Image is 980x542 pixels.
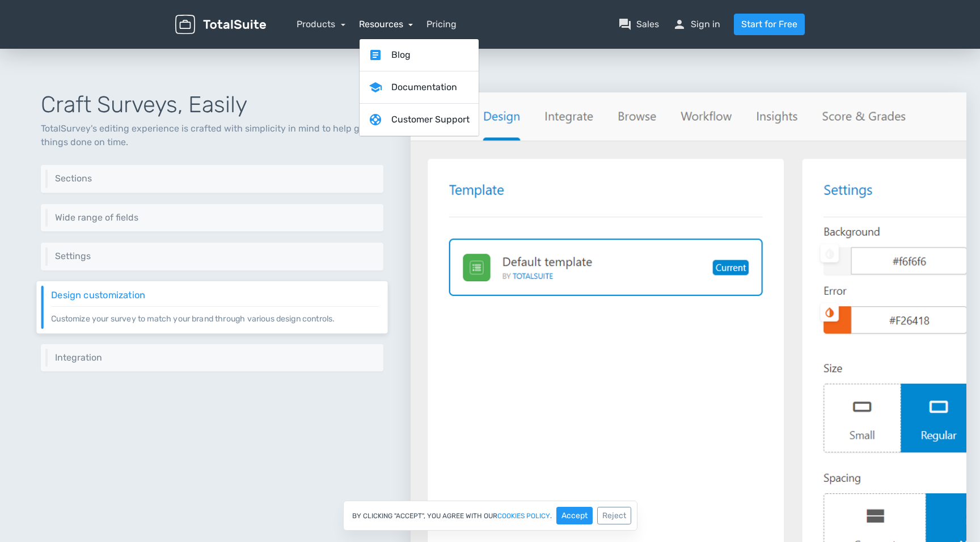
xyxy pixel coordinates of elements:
[55,251,375,261] h6: Settings
[734,14,805,35] a: Start for Free
[673,18,720,31] a: personSign in
[55,261,375,262] p: Control different aspects of your survey via a set of settings like welcome & thank you message, ...
[359,19,413,29] a: Resources
[55,222,375,223] p: TotalSurvey offers a rich range of fields to collect different kind of data including text, dropd...
[618,18,632,31] span: question_answer
[51,306,379,325] p: Customize your survey to match your brand through various design controls.
[297,19,345,29] a: Products
[369,48,382,62] span: article
[55,362,375,363] p: Integrate your survey virtually everywhere on your website using shortcode, or even with your app...
[51,290,379,300] h6: Design customization
[360,71,479,104] a: schoolDocumentation
[55,173,375,184] h6: Sections
[618,18,659,31] a: question_answerSales
[41,122,383,149] p: TotalSurvey's editing experience is crafted with simplicity in mind to help get things done on time.
[55,213,375,223] h6: Wide range of fields
[556,507,593,524] button: Accept
[175,15,266,35] img: TotalSuite for WordPress
[41,92,383,117] h1: Craft Surveys, Easily
[343,501,637,531] div: By clicking "Accept", you agree with our .
[426,18,457,31] a: Pricing
[497,513,550,519] a: cookies policy
[55,353,375,363] h6: Integration
[597,507,631,524] button: Reject
[360,104,479,136] a: supportCustomer Support
[369,81,382,94] span: school
[360,39,479,71] a: articleBlog
[673,18,686,31] span: person
[369,113,382,126] span: support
